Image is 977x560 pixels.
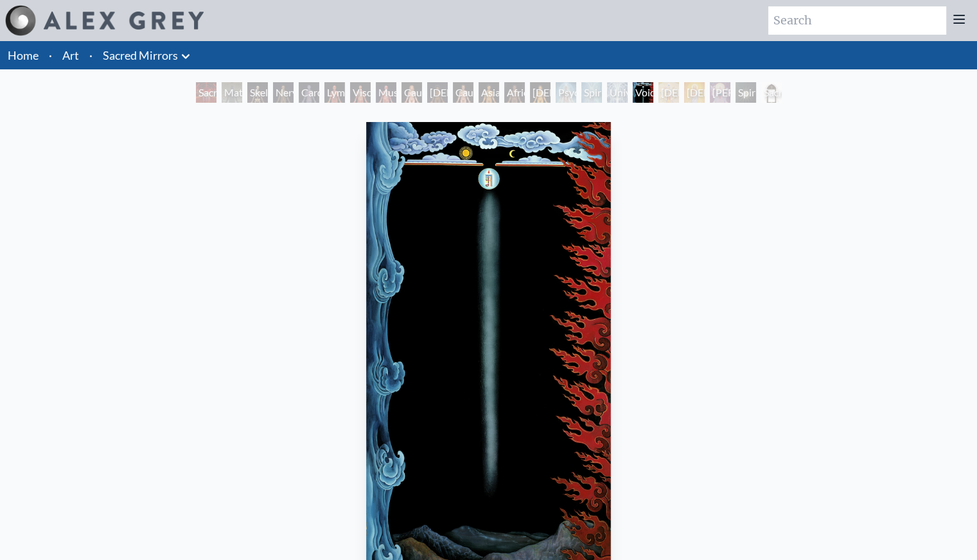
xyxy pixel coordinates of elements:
[530,82,550,103] div: [DEMOGRAPHIC_DATA] Woman
[556,82,576,103] div: Psychic Energy System
[376,82,396,103] div: Muscle System
[633,82,653,103] div: Void Clear Light
[427,82,448,103] div: [DEMOGRAPHIC_DATA] Woman
[658,82,679,103] div: [DEMOGRAPHIC_DATA]
[222,82,242,103] div: Material World
[273,82,294,103] div: Nervous System
[401,82,422,103] div: Caucasian Woman
[44,41,57,69] li: ·
[196,82,216,103] div: Sacred Mirrors Room, [GEOGRAPHIC_DATA]
[581,82,602,103] div: Spiritual Energy System
[103,46,178,64] a: Sacred Mirrors
[324,82,345,103] div: Lymphatic System
[247,82,268,103] div: Skeletal System
[453,82,473,103] div: Caucasian Man
[710,82,730,103] div: [PERSON_NAME]
[8,48,39,62] a: Home
[62,46,79,64] a: Art
[768,6,946,35] input: Search
[735,82,756,103] div: Spiritual World
[684,82,705,103] div: [DEMOGRAPHIC_DATA]
[479,82,499,103] div: Asian Man
[84,41,98,69] li: ·
[607,82,628,103] div: Universal Mind Lattice
[299,82,319,103] div: Cardiovascular System
[761,82,782,103] div: Sacred Mirrors Frame
[350,82,371,103] div: Viscera
[504,82,525,103] div: African Man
